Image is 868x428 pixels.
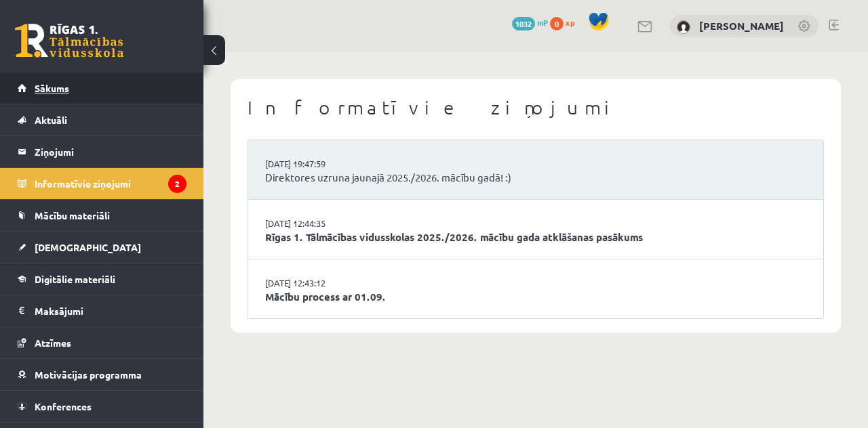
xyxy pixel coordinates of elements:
[18,136,186,167] a: Ziņojumi
[512,17,548,28] a: 1032 mP
[265,230,806,245] a: Rīgas 1. Tālmācības vidusskolas 2025./2026. mācību gada atklāšanas pasākums
[265,217,367,230] a: [DATE] 12:44:35
[35,273,115,285] span: Digitālie materiāli
[18,391,186,422] a: Konferences
[18,72,186,104] a: Sākums
[566,17,574,28] span: xp
[35,368,142,381] span: Motivācijas programma
[537,17,548,28] span: mP
[35,295,186,326] legend: Maksājumi
[35,136,186,167] legend: Ziņojumi
[18,263,186,295] a: Digitālie materiāli
[265,170,806,186] a: Direktores uzruna jaunajā 2025./2026. mācību gadā! :)
[168,175,186,193] i: 2
[35,209,110,221] span: Mācību materiāli
[18,104,186,135] a: Aktuāli
[35,400,92,412] span: Konferences
[18,327,186,358] a: Atzīmes
[18,359,186,390] a: Motivācijas programma
[677,20,690,34] img: Kate Birğele
[15,24,123,58] a: Rīgas 1. Tālmācības vidusskola
[265,157,367,171] a: [DATE] 19:47:59
[18,168,186,199] a: Informatīvie ziņojumi2
[35,168,186,199] legend: Informatīvie ziņojumi
[550,17,581,28] a: 0 xp
[35,82,69,94] span: Sākums
[18,232,186,263] a: [DEMOGRAPHIC_DATA]
[35,337,71,349] span: Atzīmes
[35,114,67,126] span: Aktuāli
[35,241,141,253] span: [DEMOGRAPHIC_DATA]
[699,19,784,33] a: [PERSON_NAME]
[265,276,367,290] a: [DATE] 12:43:12
[248,96,824,119] h1: Informatīvie ziņojumi
[265,289,806,305] a: Mācību process ar 01.09.
[512,17,535,30] span: 1032
[18,200,186,231] a: Mācību materiāli
[550,17,564,30] span: 0
[18,295,186,326] a: Maksājumi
